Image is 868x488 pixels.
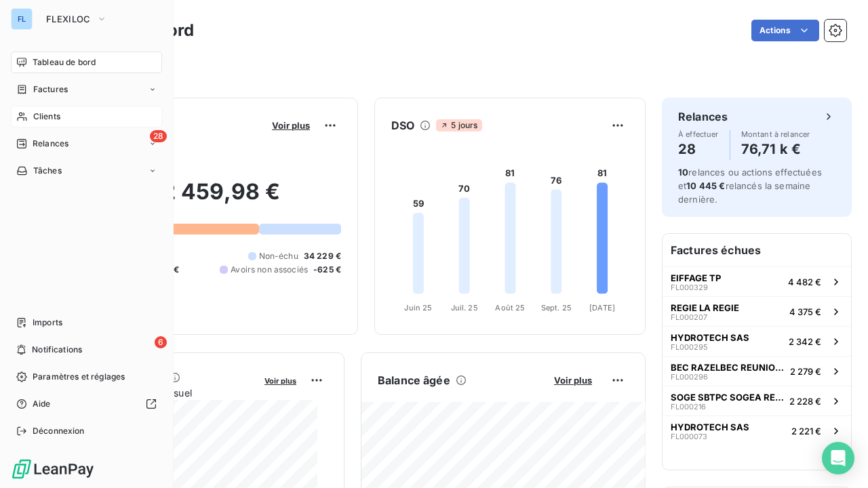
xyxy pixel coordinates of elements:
span: Tableau de bord [33,56,96,68]
span: Déconnexion [33,425,85,437]
span: 28 [150,130,167,142]
span: Imports [33,317,62,329]
tspan: [DATE] [589,303,615,312]
button: HYDROTECH SASFL0000732 221 € [663,415,851,445]
span: BEC RAZELBEC REUNION EASYNOV [671,362,785,373]
button: Voir plus [260,374,300,386]
span: Paramètres et réglages [33,371,125,383]
span: À effectuer [678,130,719,138]
span: HYDROTECH SAS [671,422,749,432]
h4: 28 [678,138,719,160]
button: Actions [751,20,819,41]
button: Voir plus [268,119,314,131]
span: EIFFAGE TP [671,272,721,283]
tspan: Juin 25 [404,303,432,312]
span: 10 445 € [686,180,725,191]
span: FL000207 [671,313,707,321]
div: FL [11,8,33,30]
span: FL000329 [671,283,708,291]
span: 6 [155,336,167,348]
span: 2 342 € [789,336,821,347]
span: 34 229 € [304,250,341,262]
span: 10 [678,167,688,178]
span: -625 € [313,264,341,276]
span: Tâches [33,165,62,177]
a: Aide [11,393,162,415]
span: FL000216 [671,403,706,411]
h2: 102 459,98 € [77,178,341,219]
button: EIFFAGE TPFL0003294 482 € [663,266,851,296]
span: 4 375 € [789,306,821,317]
img: Logo LeanPay [11,458,95,480]
span: Montant à relancer [741,130,810,138]
span: Factures [33,83,68,96]
span: FL000295 [671,343,708,351]
span: Voir plus [264,376,296,386]
span: 2 279 € [790,366,821,377]
span: FL000073 [671,432,707,441]
button: BEC RAZELBEC REUNION EASYNOVFL0002962 279 € [663,356,851,386]
span: Clients [33,110,60,123]
button: Voir plus [550,374,596,386]
span: Aide [33,398,51,410]
span: Avoirs non associés [231,264,308,276]
span: 2 228 € [789,396,821,407]
span: Non-échu [259,250,298,262]
h6: Factures échues [663,234,851,266]
h6: DSO [391,117,414,134]
span: relances ou actions effectuées et relancés la semaine dernière. [678,167,822,205]
div: Open Intercom Messenger [822,442,854,474]
span: HYDROTECH SAS [671,332,749,343]
h4: 76,71 k € [741,138,810,160]
tspan: Sept. 25 [541,303,572,312]
span: 4 482 € [788,277,821,287]
tspan: Juil. 25 [451,303,478,312]
tspan: Août 25 [495,303,525,312]
span: FLEXILOC [46,14,91,24]
h6: Balance âgée [378,372,450,388]
span: 5 jours [436,119,481,131]
span: 2 221 € [791,426,821,436]
button: REGIE LA REGIEFL0002074 375 € [663,296,851,326]
span: REGIE LA REGIE [671,302,739,313]
span: FL000296 [671,373,708,381]
span: Voir plus [272,120,310,131]
button: HYDROTECH SASFL0002952 342 € [663,326,851,356]
h6: Relances [678,108,728,125]
span: Voir plus [554,375,592,386]
span: Notifications [32,344,82,356]
span: SOGE SBTPC SOGEA REUNION INFRASTRUCTURE [671,392,784,403]
span: Relances [33,138,68,150]
button: SOGE SBTPC SOGEA REUNION INFRASTRUCTUREFL0002162 228 € [663,386,851,415]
